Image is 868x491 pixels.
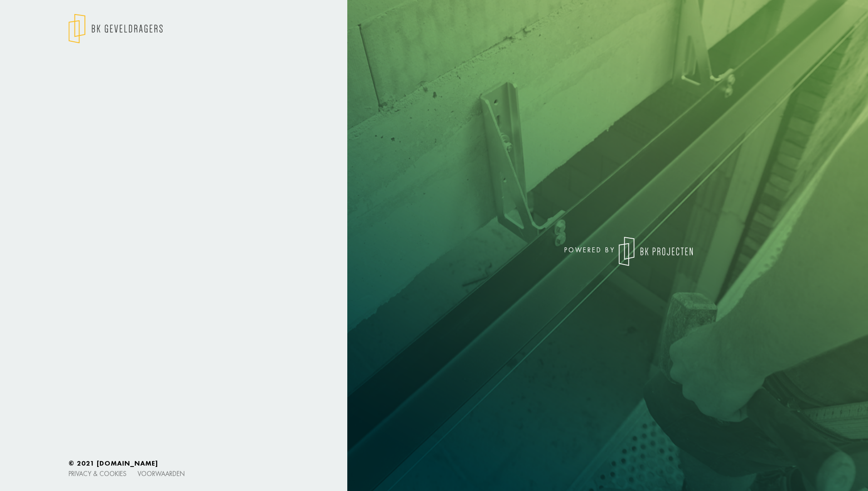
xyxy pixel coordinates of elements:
div: powered by [441,237,693,266]
img: logo [69,14,163,44]
img: logo [619,237,693,266]
h6: © 2021 [DOMAIN_NAME] [69,459,799,467]
a: Voorwaarden [138,469,185,478]
a: Privacy & cookies [69,469,127,478]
